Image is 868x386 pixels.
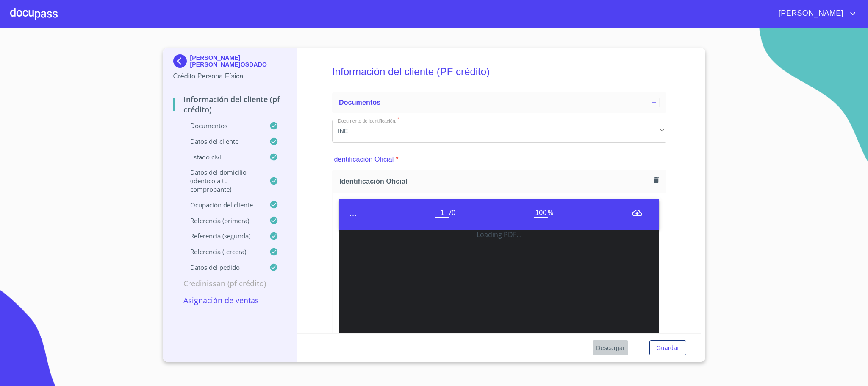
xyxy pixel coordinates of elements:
p: Documentos [173,121,270,130]
p: Asignación de Ventas [173,295,287,305]
div: [PERSON_NAME] [PERSON_NAME]OSDADO [173,54,287,71]
p: Referencia (primera) [173,216,270,225]
span: Identificación Oficial [339,177,651,186]
span: [PERSON_NAME] [772,7,848,20]
div: Documentos [332,92,666,113]
p: Identificación Oficial [332,154,394,165]
button: menu [632,208,642,218]
img: Docupass spot blue [173,54,190,68]
div: INE [332,120,666,143]
span: Guardar [656,343,679,353]
p: Credinissan (PF crédito) [173,278,287,288]
div: Loading PDF… [477,230,521,239]
p: Datos del domicilio (idéntico a tu comprobante) [173,168,270,193]
button: account of current user [772,7,858,20]
p: Referencia (segunda) [173,232,270,240]
p: Crédito Persona Física [173,71,287,81]
h5: Información del cliente (PF crédito) [332,54,666,89]
span: Documentos [339,99,380,106]
button: Descargar [593,340,628,356]
h6: ... [349,206,435,220]
p: Estado Civil [173,153,270,161]
span: Descargar [596,343,625,353]
button: Guardar [649,340,686,356]
p: Referencia (tercera) [173,247,270,256]
span: % [548,208,553,217]
p: Ocupación del Cliente [173,201,270,209]
p: Datos del cliente [173,137,270,145]
span: / 0 [449,208,455,217]
p: Datos del pedido [173,263,270,271]
p: [PERSON_NAME] [PERSON_NAME]OSDADO [190,54,287,68]
p: Información del cliente (PF crédito) [173,94,287,115]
